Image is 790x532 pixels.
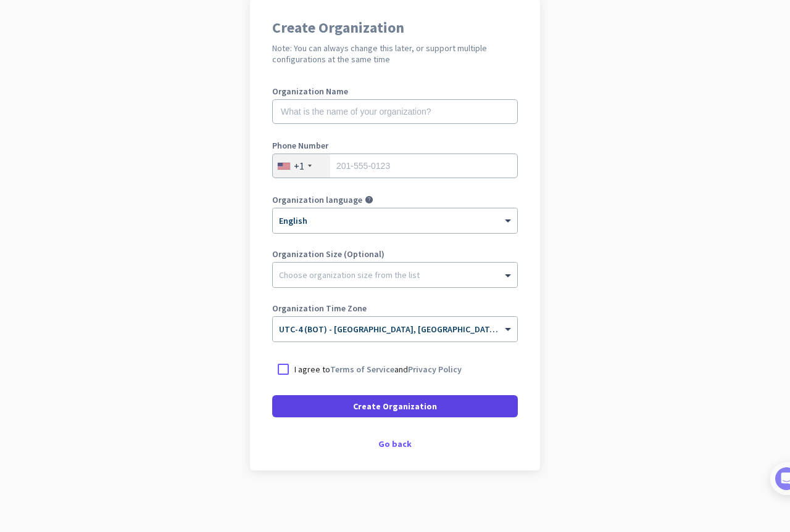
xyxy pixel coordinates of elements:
h2: Note: You can always change this later, or support multiple configurations at the same time [272,43,518,65]
button: Create Organization [272,395,518,417]
input: 201-555-0123 [272,153,518,178]
a: Terms of Service [330,364,394,375]
label: Organization language [272,195,362,204]
label: Phone Number [272,141,518,150]
input: What is the name of your organization? [272,99,518,124]
label: Organization Name [272,87,518,96]
h1: Create Organization [272,20,518,35]
label: Organization Size (Optional) [272,250,518,258]
span: Create Organization [353,400,437,412]
a: Privacy Policy [408,364,462,375]
label: Organization Time Zone [272,304,518,313]
div: Go back [272,440,518,448]
div: +1 [294,160,304,172]
p: I agree to and [294,363,462,375]
i: help [365,195,373,204]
